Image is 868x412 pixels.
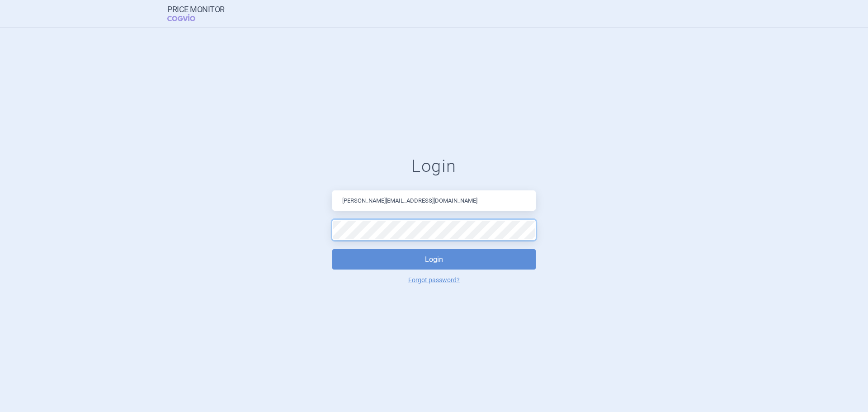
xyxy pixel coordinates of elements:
a: Forgot password? [408,277,460,283]
strong: Price Monitor [167,5,225,14]
span: COGVIO [167,14,208,21]
h1: Login [332,156,536,177]
input: Email [332,190,536,211]
a: Price MonitorCOGVIO [167,5,225,22]
button: Login [332,249,536,270]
